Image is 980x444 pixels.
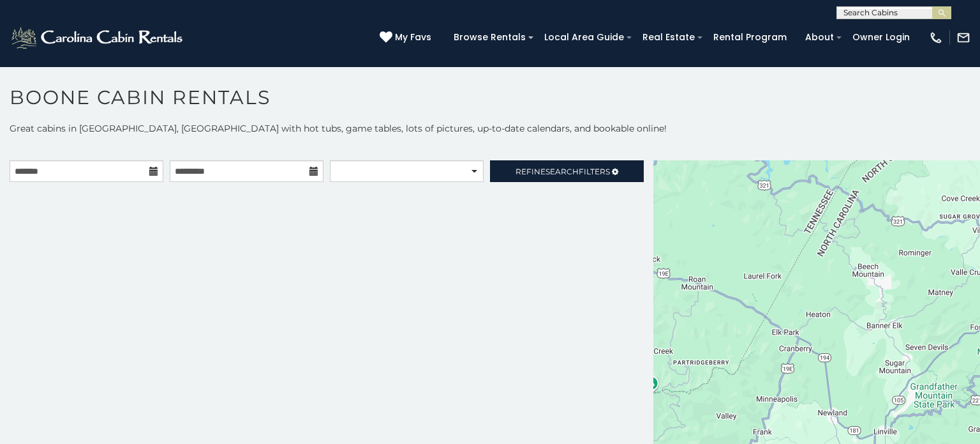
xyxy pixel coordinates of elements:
span: Search [546,167,579,176]
a: Rental Program [707,27,793,47]
img: mail-regular-white.png [956,31,970,45]
a: Local Area Guide [538,27,630,47]
a: Owner Login [846,27,916,47]
a: Browse Rentals [447,27,532,47]
img: phone-regular-white.png [929,31,943,45]
img: White-1-2.png [10,25,186,50]
a: Real Estate [636,27,701,47]
span: Refine Filters [516,167,610,176]
span: My Favs [395,31,431,44]
a: RefineSearchFilters [490,160,644,182]
a: About [799,27,840,47]
a: My Favs [380,31,434,45]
